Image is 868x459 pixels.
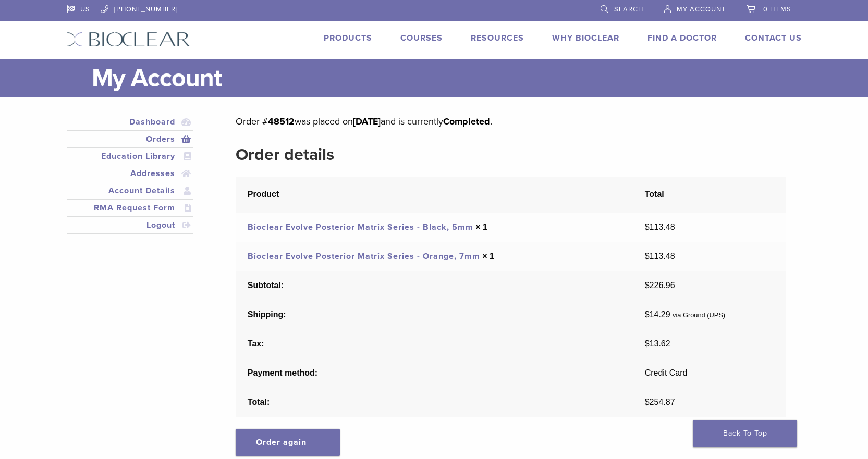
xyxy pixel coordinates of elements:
span: 13.62 [645,339,670,348]
h1: My Account [92,59,802,97]
img: Bioclear [67,32,190,47]
a: Account Details [69,184,192,197]
span: $ [645,339,650,348]
span: Search [614,5,643,14]
th: Payment method: [236,358,633,388]
strong: × 1 [475,222,487,231]
a: Bioclear Evolve Posterior Matrix Series - Orange, 7mm [248,251,480,262]
a: Orders [69,133,192,145]
a: Back To Top [693,420,797,447]
span: 0 items [763,5,791,14]
span: $ [645,398,650,406]
bdi: 113.48 [645,252,675,260]
th: Shipping: [236,300,633,329]
a: Bioclear Evolve Posterior Matrix Series - Black, 5mm [248,222,473,232]
a: Resources [471,33,524,43]
strong: × 1 [482,252,494,260]
a: Education Library [69,150,192,163]
span: 14.29 [645,310,670,319]
a: RMA Request Form [69,202,192,214]
mark: [DATE] [353,116,381,127]
th: Subtotal: [236,271,633,300]
a: Why Bioclear [552,33,619,43]
a: Products [324,33,372,43]
span: $ [645,252,650,260]
small: via Ground (UPS) [673,311,725,319]
a: Find A Doctor [647,33,717,43]
bdi: 113.48 [645,222,675,231]
a: Courses [400,33,443,43]
th: Product [236,177,633,213]
span: $ [645,281,650,290]
a: Order again [236,429,340,456]
a: Addresses [69,167,192,180]
td: Credit Card [633,358,786,388]
a: Dashboard [69,116,192,128]
th: Tax: [236,329,633,358]
h2: Order details [236,142,786,167]
span: 254.87 [645,398,675,406]
mark: Completed [443,116,490,127]
th: Total: [236,388,633,417]
a: Logout [69,219,192,231]
nav: Account pages [67,114,194,246]
span: $ [645,222,650,231]
a: Contact Us [745,33,802,43]
p: Order # was placed on and is currently . [236,114,786,129]
th: Total [633,177,786,213]
span: My Account [677,5,726,14]
mark: 48512 [268,116,295,127]
span: 226.96 [645,281,675,290]
span: $ [645,310,650,319]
